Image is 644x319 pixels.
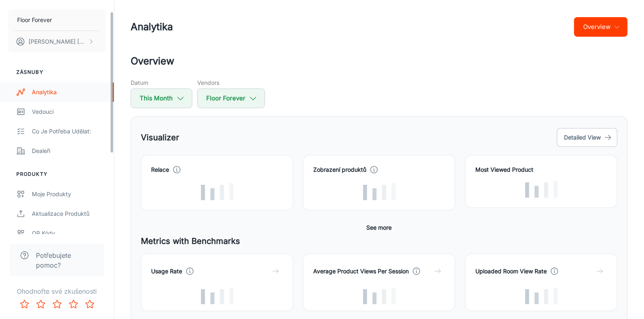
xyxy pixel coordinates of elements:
[313,267,409,276] h4: Average Product Views Per Session
[475,267,547,276] h4: Uploaded Room View Rate
[17,16,52,24] p: Floor Forever
[8,9,106,31] button: Floor Forever
[197,78,265,87] h5: Vendors
[32,229,106,238] div: QR kódy
[197,89,265,108] button: Floor Forever
[131,54,628,69] h2: Overview
[363,288,396,305] img: Loading
[32,88,106,97] div: Analytika
[29,37,86,46] p: [PERSON_NAME] [PERSON_NAME]
[8,31,106,52] button: [PERSON_NAME] [PERSON_NAME]
[475,165,607,174] h4: Most Viewed Product
[131,89,192,108] button: This Month
[7,286,107,296] p: Ohodnoťte své zkušenosti
[65,296,82,312] button: Rate 4 star
[201,183,234,200] img: Loading
[363,220,395,235] button: See more
[141,131,179,144] h5: Visualizer
[33,296,49,312] button: Rate 2 star
[32,127,106,136] div: Co je potřeba udělat:
[201,288,234,305] img: Loading
[525,181,558,198] img: Loading
[32,107,106,116] div: Vedoucí
[82,296,98,312] button: Rate 5 star
[151,165,169,174] h4: Relace
[36,250,94,270] span: Potřebujete pomoc?
[141,235,617,247] h5: Metrics with Benchmarks
[49,296,65,312] button: Rate 3 star
[131,78,192,87] h5: Datum
[32,209,106,218] div: Aktualizace produktů
[574,17,628,37] button: Overview
[32,146,106,155] div: Dealeři
[557,128,617,147] button: Detailed View
[16,296,33,312] button: Rate 1 star
[525,288,558,305] img: Loading
[131,20,173,34] h1: Analytika
[151,267,182,276] h4: Usage Rate
[313,165,366,174] h4: Zobrazení produktů
[32,190,106,199] div: Moje produkty
[363,183,396,200] img: Loading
